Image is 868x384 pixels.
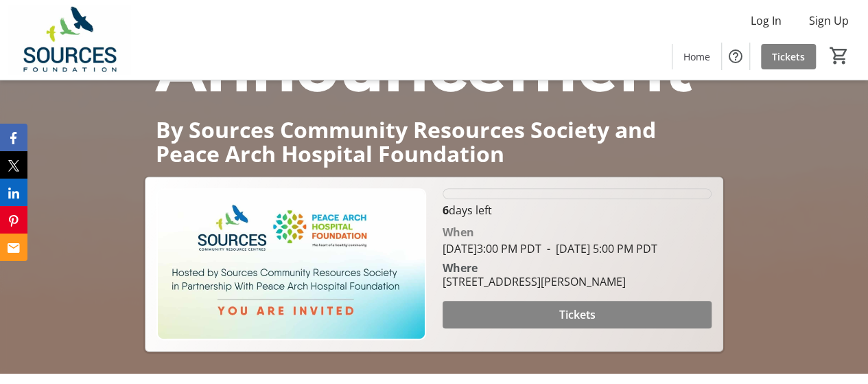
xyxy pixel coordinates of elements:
[443,224,474,240] div: When
[722,43,749,70] button: Help
[156,117,712,166] p: By Sources Community Resources Society and Peace Arch Hospital Foundation
[443,241,541,256] span: [DATE] 3:00 PM PDT
[541,241,556,256] span: -
[761,44,816,69] a: Tickets
[751,12,782,29] span: Log In
[443,202,712,218] p: days left
[443,301,712,328] button: Tickets
[672,44,721,69] a: Home
[443,273,626,290] div: [STREET_ADDRESS][PERSON_NAME]
[827,43,852,68] button: Cart
[156,188,426,340] img: Campaign CTA Media Photo
[740,10,793,32] button: Log In
[541,241,657,256] span: [DATE] 5:00 PM PDT
[443,188,712,199] div: 0% of fundraising goal reached
[683,49,710,64] span: Home
[559,306,595,323] span: Tickets
[809,12,849,29] span: Sign Up
[772,49,805,64] span: Tickets
[8,5,130,74] img: Sources Foundation's Logo
[443,262,478,273] div: Where
[443,203,449,218] span: 6
[798,10,860,32] button: Sign Up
